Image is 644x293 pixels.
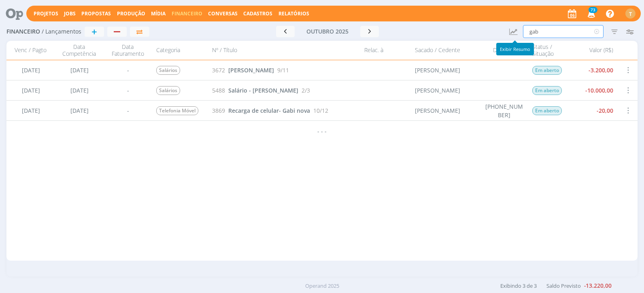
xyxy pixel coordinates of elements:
span: Salário - [PERSON_NAME] [228,86,298,94]
div: [PERSON_NAME] [415,66,460,74]
a: Conversas [208,10,238,17]
div: Venc / Pagto [6,43,55,57]
span: + [91,27,97,36]
span: 9/11 [277,66,289,74]
a: Projetos [34,10,58,17]
button: outubro 2025 [295,26,360,37]
div: Relac. à [360,43,411,57]
div: - [104,80,152,100]
span: 2/3 [302,86,310,95]
div: [DATE] [55,101,104,120]
span: Em aberto [532,86,562,95]
button: Produção [115,11,148,17]
span: 5488 [212,86,225,95]
div: - - - [6,121,638,141]
div: -3.200,00 [569,60,617,80]
span: 73 [589,7,597,13]
button: Relatórios [276,11,312,17]
span: Exibindo 3 de 3 [500,282,537,289]
input: Busca [523,25,604,38]
span: Financeiro [172,10,202,17]
span: 3869 [212,106,225,115]
span: Em aberto [532,106,562,115]
button: Jobs [62,11,78,17]
span: Cadastros [243,10,272,17]
div: Sacado / Cedente [411,43,480,57]
span: Salários [156,66,180,75]
div: [PERSON_NAME] [415,86,460,95]
a: Salário - [PERSON_NAME] [228,86,298,95]
button: Cadastros [241,11,275,17]
a: [PERSON_NAME] [228,66,274,74]
a: Mídia [151,10,166,17]
div: [DATE] [6,80,55,100]
div: Doc / NF [480,43,528,57]
div: -20,00 [569,101,617,120]
span: Telefonia Móvel [156,106,198,115]
span: Propostas [81,10,111,17]
button: + [85,27,104,37]
div: Status / Situação [528,43,569,57]
div: Categoria [152,43,209,57]
span: Em aberto [532,66,562,75]
span: [PERSON_NAME] [228,66,274,74]
button: Conversas [206,11,240,17]
div: - [104,101,152,120]
div: [PERSON_NAME] [415,106,460,115]
div: [PHONE_NUMBER] [480,101,528,120]
div: Data Faturamento [104,43,152,57]
span: Nº / Título [212,47,237,54]
div: [DATE] [6,101,55,120]
button: Projetos [31,11,61,17]
a: Relatórios [278,10,309,17]
a: Recarga de celular- Gabi nova [228,106,310,115]
b: -13.220,00 [584,282,612,289]
a: Produção [117,10,145,17]
div: [DATE] [55,60,104,80]
span: Financeiro [6,28,40,35]
span: / Lançamentos [42,28,81,35]
span: Saldo Previsto [546,282,581,289]
button: Propostas [79,11,113,17]
span: Recarga de celular- Gabi nova [228,107,310,114]
span: Salários [156,86,180,95]
div: Valor (R$) [569,43,617,57]
span: 3672 [212,66,225,74]
div: -10.000,00 [569,80,617,100]
button: T [625,6,636,21]
div: [DATE] [55,80,104,100]
span: outubro 2025 [306,27,349,35]
span: 10/12 [313,106,328,115]
div: Exibir Resumo [496,43,534,55]
div: [DATE] [6,60,55,80]
div: - [104,60,152,80]
button: Mídia [149,11,168,17]
div: T [625,8,635,19]
div: Data Competência [55,43,104,57]
a: Jobs [64,10,76,17]
button: 73 [582,6,599,21]
button: Financeiro [169,11,205,17]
